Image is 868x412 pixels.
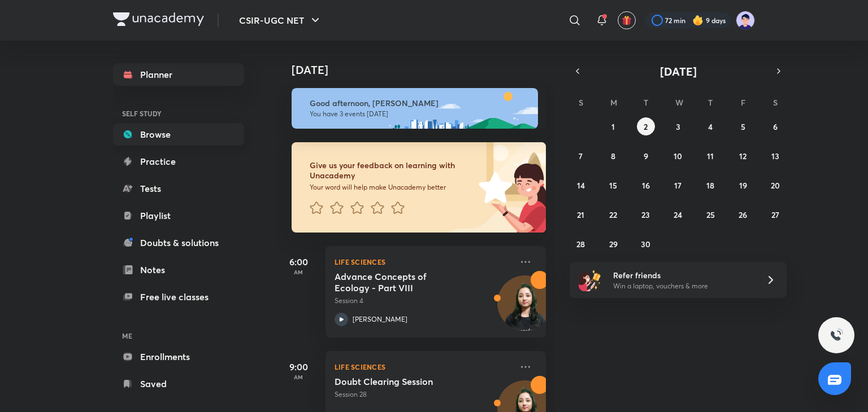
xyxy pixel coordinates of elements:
button: September 25, 2025 [701,205,719,223]
abbr: Wednesday [675,97,683,108]
abbr: September 26, 2025 [739,209,747,220]
button: September 21, 2025 [572,205,590,223]
h5: 6:00 [276,255,321,269]
h6: SELF STUDY [113,104,244,123]
abbr: September 18, 2025 [706,180,714,191]
p: Your word will help make Unacademy better [310,183,475,192]
p: AM [276,374,321,380]
a: Saved [113,372,244,395]
h6: Good afternoon, [PERSON_NAME] [310,98,528,108]
button: September 23, 2025 [637,205,655,223]
button: September 5, 2025 [734,117,752,135]
abbr: September 29, 2025 [609,239,618,249]
button: September 1, 2025 [604,117,622,135]
abbr: Friday [741,97,745,108]
abbr: September 10, 2025 [674,151,682,161]
abbr: September 3, 2025 [676,121,680,132]
button: September 14, 2025 [572,176,590,194]
abbr: September 2, 2025 [644,121,648,132]
abbr: Sunday [579,97,583,108]
span: [DATE] [660,64,697,79]
abbr: September 22, 2025 [609,209,617,220]
a: Browse [113,123,244,146]
abbr: September 12, 2025 [739,151,747,161]
h6: ME [113,326,244,345]
button: avatar [618,11,636,29]
abbr: September 20, 2025 [771,180,780,191]
button: September 6, 2025 [766,117,784,135]
abbr: September 6, 2025 [773,121,778,132]
button: September 9, 2025 [637,147,655,165]
img: avatar [622,15,632,25]
h5: Doubt Clearing Session [335,376,475,387]
p: Life Sciences [335,360,512,374]
abbr: September 27, 2025 [771,209,779,220]
button: September 30, 2025 [637,235,655,253]
abbr: Saturday [773,97,778,108]
abbr: September 17, 2025 [674,180,682,191]
abbr: September 21, 2025 [577,209,584,220]
button: September 27, 2025 [766,205,784,223]
button: September 24, 2025 [669,205,687,223]
button: September 11, 2025 [701,147,719,165]
abbr: September 28, 2025 [576,239,585,249]
img: Company Logo [113,12,204,26]
button: September 22, 2025 [604,205,622,223]
p: Session 4 [335,296,512,306]
img: nidhi shreya [736,11,755,30]
abbr: September 13, 2025 [771,151,779,161]
p: Session 28 [335,389,512,400]
h5: Advance Concepts of Ecology - Part VIII [335,271,475,293]
abbr: September 15, 2025 [609,180,617,191]
a: Doubts & solutions [113,231,244,254]
a: Company Logo [113,12,204,29]
button: September 18, 2025 [701,176,719,194]
button: September 12, 2025 [734,147,752,165]
button: September 8, 2025 [604,147,622,165]
img: Avatar [498,282,552,336]
p: AM [276,269,321,275]
abbr: September 24, 2025 [674,209,682,220]
button: September 26, 2025 [734,205,752,223]
abbr: September 14, 2025 [577,180,585,191]
h5: 9:00 [276,360,321,374]
button: [DATE] [585,63,771,79]
img: ttu [830,328,843,342]
abbr: September 25, 2025 [706,209,715,220]
button: September 4, 2025 [701,117,719,135]
button: September 20, 2025 [766,176,784,194]
abbr: September 30, 2025 [641,239,650,249]
h6: Refer friends [613,269,752,281]
img: streak [692,15,704,26]
a: Free live classes [113,286,244,308]
button: September 17, 2025 [669,176,687,194]
p: Life Sciences [335,255,512,269]
abbr: September 9, 2025 [644,151,648,161]
a: Practice [113,150,244,173]
button: September 19, 2025 [734,176,752,194]
img: afternoon [292,88,538,129]
abbr: Thursday [708,97,713,108]
button: CSIR-UGC NET [232,9,329,32]
button: September 15, 2025 [604,176,622,194]
button: September 10, 2025 [669,147,687,165]
abbr: September 19, 2025 [739,180,747,191]
a: Tests [113,177,244,200]
abbr: September 11, 2025 [707,151,714,161]
a: Notes [113,258,244,281]
abbr: September 5, 2025 [741,121,745,132]
abbr: September 4, 2025 [708,121,713,132]
img: referral [579,269,601,291]
p: [PERSON_NAME] [353,314,407,325]
a: Enrollments [113,345,244,368]
img: feedback_image [440,142,546,233]
h4: [DATE] [292,63,557,77]
a: Playlist [113,204,244,227]
abbr: September 16, 2025 [642,180,650,191]
abbr: Monday [610,97,617,108]
abbr: September 23, 2025 [641,209,650,220]
button: September 2, 2025 [637,117,655,135]
button: September 7, 2025 [572,147,590,165]
abbr: September 1, 2025 [611,121,615,132]
abbr: September 7, 2025 [579,151,583,161]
